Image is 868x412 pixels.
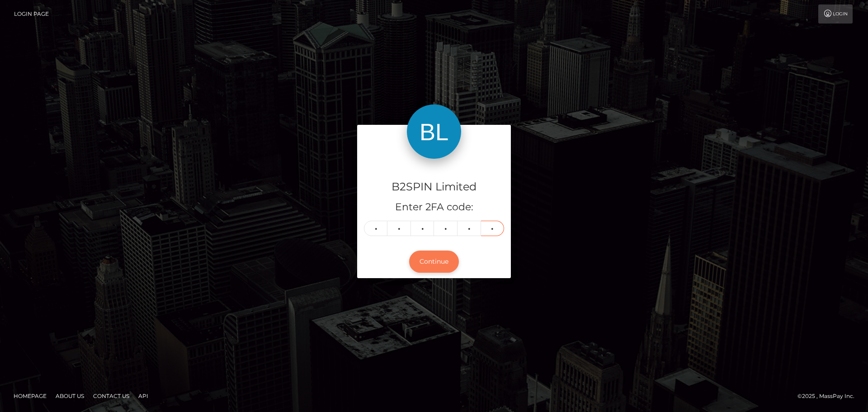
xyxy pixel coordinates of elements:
[364,179,504,195] h4: B2SPIN Limited
[90,389,133,403] a: Contact Us
[407,104,461,159] img: B2SPIN Limited
[364,200,504,214] h5: Enter 2FA code:
[10,389,50,403] a: Homepage
[52,389,88,403] a: About Us
[135,389,152,403] a: API
[14,5,49,24] a: Login Page
[818,5,853,24] a: Login
[409,251,459,273] button: Continue
[797,391,861,401] div: © 2025 , MassPay Inc.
